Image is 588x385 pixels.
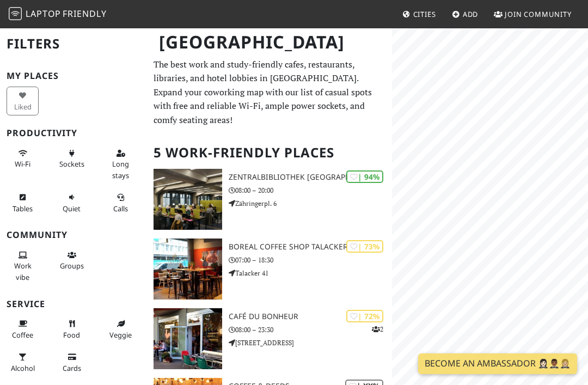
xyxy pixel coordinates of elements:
[7,230,140,240] h3: Community
[63,8,106,20] span: Friendly
[14,261,32,282] span: People working
[105,315,137,344] button: Veggie
[346,170,383,183] div: | 94%
[229,242,392,252] h3: Boreal Coffee Shop Talacker (ZU)
[154,58,385,127] p: The best work and study-friendly cafes, restaurants, libraries, and hotel lobbies in [GEOGRAPHIC_...
[56,315,88,344] button: Food
[229,185,392,195] p: 08:00 – 20:00
[372,324,383,334] p: 2
[105,188,137,217] button: Calls
[229,255,392,265] p: 07:00 – 18:30
[463,9,479,19] span: Add
[56,188,88,217] button: Quiet
[7,144,39,173] button: Wi-Fi
[56,348,88,377] button: Cards
[398,4,440,24] a: Cities
[9,5,107,24] a: LaptopFriendly LaptopFriendly
[147,308,392,369] a: Café du Bonheur | 72% 2 Café du Bonheur 08:00 – 23:30 [STREET_ADDRESS]
[7,71,140,81] h3: My Places
[113,204,128,213] span: Video/audio calls
[59,159,84,169] span: Power sockets
[418,353,577,374] a: Become an Ambassador 🤵🏻‍♀️🤵🏾‍♂️🤵🏼‍♀️
[150,27,390,57] h1: [GEOGRAPHIC_DATA]
[7,315,39,344] button: Coffee
[229,325,392,335] p: 08:00 – 23:30
[15,159,30,169] span: Stable Wi-Fi
[229,338,392,348] p: [STREET_ADDRESS]
[154,136,385,169] h2: 5 Work-Friendly Places
[154,308,222,369] img: Café du Bonheur
[7,246,39,286] button: Work vibe
[413,9,436,19] span: Cities
[13,204,33,213] span: Work-friendly tables
[7,27,140,60] h2: Filters
[448,4,483,24] a: Add
[229,198,392,209] p: Zähringerpl. 6
[147,169,392,230] a: Zentralbibliothek Zürich | 94% Zentralbibliothek [GEOGRAPHIC_DATA] 08:00 – 20:00 Zähringerpl. 6
[109,330,132,340] span: Veggie
[12,330,33,340] span: Coffee
[229,312,392,321] h3: Café du Bonheur
[112,159,129,180] span: Long stays
[7,299,140,309] h3: Service
[7,128,140,138] h3: Productivity
[346,310,383,322] div: | 72%
[229,173,392,182] h3: Zentralbibliothek [GEOGRAPHIC_DATA]
[147,239,392,300] a: Boreal Coffee Shop Talacker (ZU) | 73% Boreal Coffee Shop Talacker (ZU) 07:00 – 18:30 Talacker 41
[489,4,576,24] a: Join Community
[9,7,22,20] img: LaptopFriendly
[229,268,392,278] p: Talacker 41
[63,363,81,373] span: Credit cards
[56,246,88,275] button: Groups
[60,261,84,271] span: Group tables
[26,8,61,20] span: Laptop
[11,363,35,373] span: Alcohol
[505,9,572,19] span: Join Community
[105,144,137,184] button: Long stays
[154,239,222,300] img: Boreal Coffee Shop Talacker (ZU)
[7,188,39,217] button: Tables
[56,144,88,173] button: Sockets
[346,240,383,253] div: | 73%
[63,204,81,213] span: Quiet
[154,169,222,230] img: Zentralbibliothek Zürich
[7,348,39,377] button: Alcohol
[63,330,80,340] span: Food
